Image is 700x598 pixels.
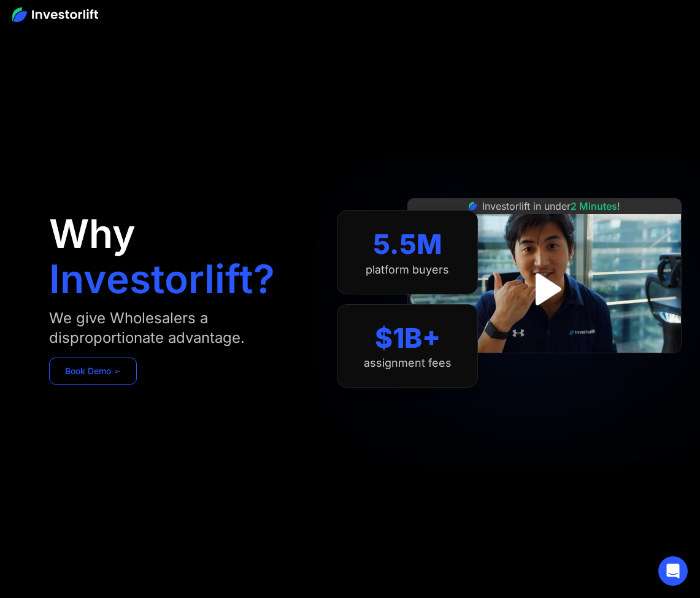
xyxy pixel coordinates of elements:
[364,356,452,370] div: assignment fees
[49,214,136,253] h1: Why
[571,200,617,212] span: 2 Minutes
[375,322,440,355] div: $1B+
[366,263,449,277] div: platform buyers
[517,262,572,316] a: open lightbox
[373,228,442,261] div: 5.5M
[482,199,620,213] div: Investorlift in under !
[453,359,637,374] iframe: Customer reviews powered by Trustpilot
[49,358,137,385] a: Book Demo ➢
[49,259,275,299] h1: Investorlift?
[49,309,312,348] div: We give Wholesalers a disproportionate advantage.
[658,556,688,586] div: Open Intercom Messenger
